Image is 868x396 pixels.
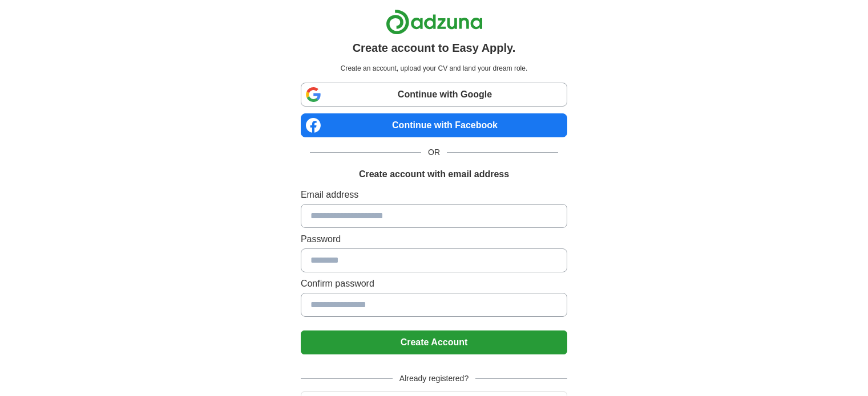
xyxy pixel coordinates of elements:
img: Adzuna logo [386,9,483,35]
button: Create Account [301,330,567,354]
label: Password [301,232,567,246]
span: OR [421,146,447,158]
h1: Create account with email address [359,168,509,181]
label: Confirm password [301,277,567,291]
span: Already registered? [393,373,475,385]
h1: Create account to Easy Apply. [353,39,516,56]
label: Email address [301,188,567,202]
a: Continue with Facebook [301,113,567,137]
a: Continue with Google [301,83,567,107]
p: Create an account, upload your CV and land your dream role. [303,63,565,74]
